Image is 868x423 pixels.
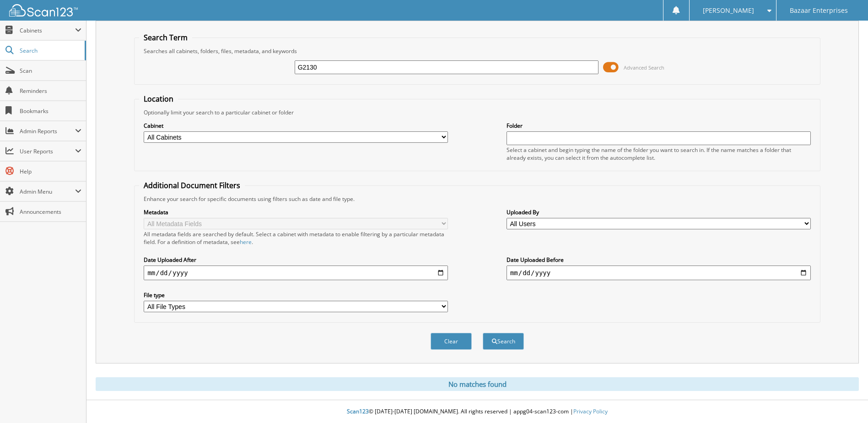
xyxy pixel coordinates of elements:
span: Bookmarks [20,107,81,115]
span: User Reports [20,147,75,155]
legend: Location [139,94,178,104]
input: start [144,266,448,280]
a: Privacy Policy [573,407,608,415]
div: All metadata fields are searched by default. Select a cabinet with metadata to enable filtering b... [144,230,448,246]
label: Metadata [144,208,448,216]
span: Scan123 [347,407,369,415]
div: Enhance your search for specific documents using filters such as date and file type. [139,195,815,203]
span: Admin Reports [20,127,75,135]
span: Announcements [20,208,81,216]
legend: Search Term [139,33,192,43]
a: here [240,238,252,246]
img: scan123-logo-white.svg [9,4,78,16]
legend: Additional Document Filters [139,180,245,190]
div: No matches found [96,377,859,391]
span: Cabinets [20,27,75,34]
label: Folder [507,122,811,130]
label: Date Uploaded Before [507,256,811,264]
div: Searches all cabinets, folders, files, metadata, and keywords [139,47,815,55]
div: © [DATE]-[DATE] [DOMAIN_NAME]. All rights reserved | appg04-scan123-com | [86,401,868,423]
button: Clear [431,333,472,350]
span: Scan [20,67,81,75]
span: Admin Menu [20,188,75,195]
span: [PERSON_NAME] [703,8,754,13]
span: Search [20,47,80,54]
input: end [507,266,811,280]
label: Cabinet [144,122,448,130]
span: Reminders [20,87,81,95]
label: Date Uploaded After [144,256,448,264]
div: Select a cabinet and begin typing the name of the folder you want to search in. If the name match... [507,146,811,162]
iframe: Chat Widget [822,379,868,423]
span: Bazaar Enterprises [790,8,848,13]
span: Advanced Search [624,64,664,71]
label: Uploaded By [507,208,811,216]
span: Help [20,168,81,175]
label: File type [144,291,448,299]
button: Search [483,333,524,350]
div: Optionally limit your search to a particular cabinet or folder [139,108,815,116]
